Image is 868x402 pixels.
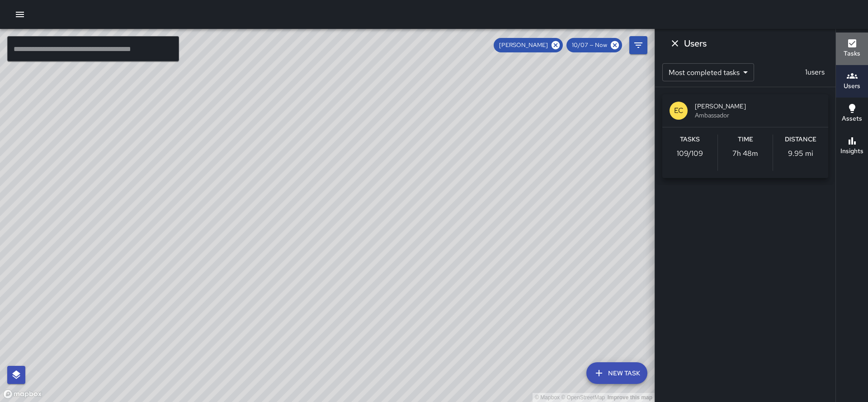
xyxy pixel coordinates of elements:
[684,36,707,51] h6: Users
[844,49,860,59] h6: Tasks
[695,111,821,120] span: Ambassador
[788,148,813,159] p: 9.95 mi
[836,65,868,98] button: Users
[840,146,863,156] h6: Insights
[836,98,868,130] button: Assets
[586,362,647,384] button: New Task
[732,148,758,159] p: 7h 48m
[677,148,703,159] p: 109 / 109
[629,36,647,54] button: Filters
[666,34,684,52] button: Dismiss
[836,33,868,65] button: Tasks
[836,130,868,163] button: Insights
[695,102,821,111] span: [PERSON_NAME]
[662,63,754,81] div: Most completed tasks
[662,94,828,178] button: EC[PERSON_NAME]AmbassadorTasks109/109Time7h 48mDistance9.95 mi
[802,67,828,78] p: 1 users
[494,41,553,50] span: [PERSON_NAME]
[844,81,860,91] h6: Users
[674,105,684,116] p: EC
[842,114,862,124] h6: Assets
[566,38,622,52] div: 10/07 — Now
[785,135,816,145] h6: Distance
[494,38,563,52] div: [PERSON_NAME]
[566,41,613,50] span: 10/07 — Now
[680,135,700,145] h6: Tasks
[738,135,753,145] h6: Time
